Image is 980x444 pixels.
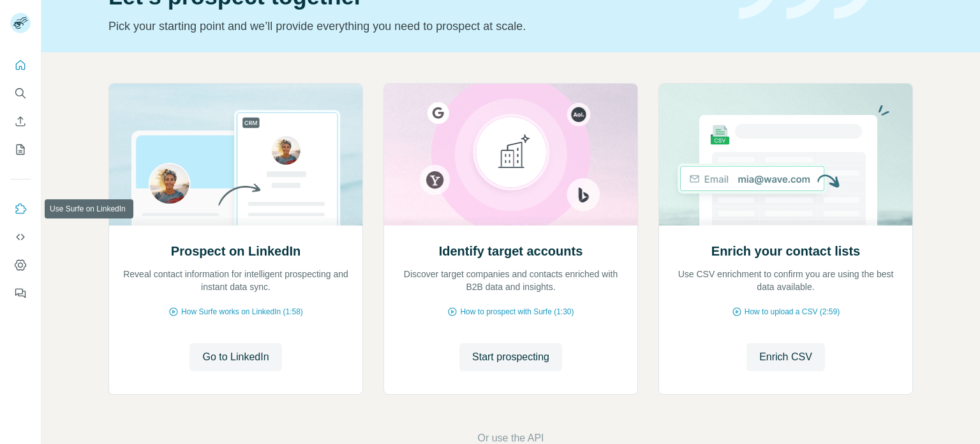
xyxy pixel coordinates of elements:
button: Use Surfe on LinkedIn [10,197,31,220]
p: Pick your starting point and we’ll provide everything you need to prospect at scale. [108,17,724,35]
button: Dashboard [10,254,31,277]
button: Search [10,82,31,105]
span: How Surfe works on LinkedIn (1:58) [181,306,303,318]
span: Start prospecting [472,349,549,365]
button: Quick start [10,54,31,77]
button: Enrich CSV [746,343,825,371]
img: Prospect on LinkedIn [108,84,363,226]
span: How to upload a CSV (2:59) [745,306,840,318]
button: Use Surfe API [10,226,31,249]
button: Go to LinkedIn [189,343,281,371]
button: My lists [10,138,31,161]
p: Discover target companies and contacts enriched with B2B data and insights. [397,268,625,293]
span: Enrich CSV [759,349,812,365]
h2: Identify target accounts [439,242,583,260]
h2: Prospect on LinkedIn [171,242,301,260]
button: Feedback [10,282,31,305]
p: Use CSV enrichment to confirm you are using the best data available. [672,268,900,293]
button: Enrich CSV [10,110,31,133]
p: Reveal contact information for intelligent prospecting and instant data sync. [122,268,350,293]
span: Go to LinkedIn [202,349,269,365]
h2: Enrich your contact lists [711,242,860,260]
span: How to prospect with Surfe (1:30) [460,306,574,318]
button: Start prospecting [459,343,562,371]
img: Enrich your contact lists [658,84,913,226]
img: Identify target accounts [383,84,638,226]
